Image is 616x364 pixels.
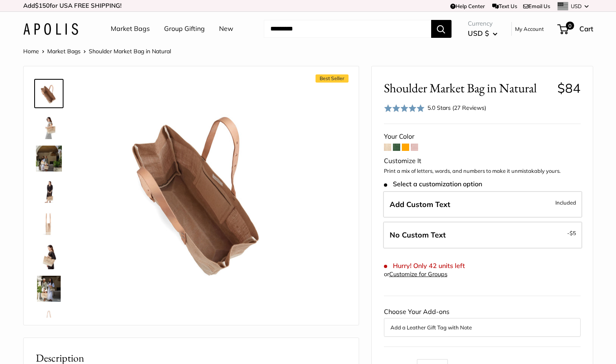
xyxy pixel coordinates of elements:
[427,103,486,112] div: 5.0 Stars (27 Reviews)
[523,3,550,9] a: Email Us
[384,262,465,270] span: Hurry! Only 42 units left
[384,102,487,114] div: 5.0 Stars (27 Reviews)
[383,222,582,248] label: Leave Blank
[515,24,544,34] a: My Account
[164,23,205,35] a: Group Gifting
[36,178,62,204] img: Shoulder Market Bag in Natural
[316,74,349,83] span: Best Seller
[389,270,447,278] a: Customize for Groups
[36,113,62,139] img: Shoulder Market Bag in Natural
[36,308,62,334] img: Shoulder Market Bag in Natural
[384,306,581,337] div: Choose Your Add-ons
[383,191,582,218] label: Add Custom Text
[566,22,574,30] span: 0
[34,144,64,173] a: Shoulder Market Bag in Natural
[23,48,39,55] a: Home
[492,3,517,9] a: Text Us
[34,209,64,238] a: Shoulder Market Bag in Natural
[468,27,498,40] button: USD $
[34,177,64,206] a: Shoulder Market Bag in Natural
[384,180,482,188] span: Select a customization option
[36,81,62,107] img: Shoulder Market Bag in Natural
[36,211,62,237] img: Shoulder Market Bag in Natural
[34,111,64,141] a: Shoulder Market Bag in Natural
[36,276,62,302] img: Shoulder Market Bag in Natural
[390,323,574,332] button: Add a Leather Gift Tag with Note
[557,80,581,96] span: $84
[34,79,64,108] a: Shoulder Market Bag in Natural
[384,155,581,167] div: Customize It
[111,23,150,35] a: Market Bags
[555,198,576,207] span: Included
[558,22,593,35] a: 0 Cart
[34,242,64,271] a: Shoulder Market Bag in Natural
[89,48,171,55] span: Shoulder Market Bag in Natural
[34,307,64,336] a: Shoulder Market Bag in Natural
[36,146,62,172] img: Shoulder Market Bag in Natural
[35,2,50,9] span: $150
[36,243,62,269] img: Shoulder Market Bag in Natural
[450,3,485,9] a: Help Center
[23,46,171,57] nav: Breadcrumb
[23,23,78,35] img: Apolis
[571,3,582,9] span: USD
[570,230,576,236] span: $5
[384,131,581,143] div: Your Color
[219,23,233,35] a: New
[567,228,576,238] span: -
[88,78,313,303] img: Shoulder Market Bag in Natural
[579,24,593,33] span: Cart
[468,18,498,29] span: Currency
[384,81,551,96] span: Shoulder Market Bag in Natural
[384,269,447,280] div: or
[390,230,446,240] span: No Custom Text
[34,274,64,303] a: Shoulder Market Bag in Natural
[390,200,450,209] span: Add Custom Text
[47,48,81,55] a: Market Bags
[384,167,581,175] p: Print a mix of letters, words, and numbers to make it unmistakably yours.
[264,20,431,38] input: Search...
[468,29,489,37] span: USD $
[431,20,452,38] button: Search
